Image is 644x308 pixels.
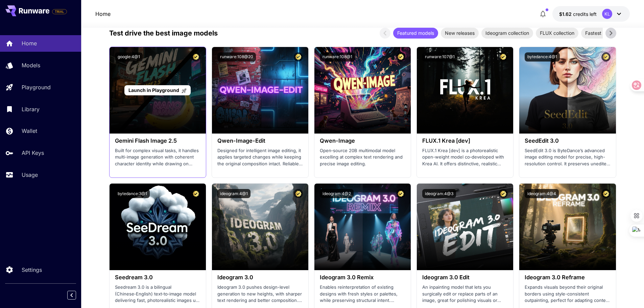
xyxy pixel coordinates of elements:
[581,29,623,37] span: Fastest models
[525,52,560,62] button: bytedance:4@1
[22,39,37,47] p: Home
[22,61,40,69] p: Models
[22,83,51,91] p: Playground
[314,47,411,134] img: alt
[536,29,578,37] span: FLUX collection
[320,284,405,304] p: Enables reinterpretation of existing designs with fresh styles or palettes, while preserving stru...
[422,147,508,167] p: FLUX.1 Krea [dev] is a photorealistic open-weight model co‑developed with Krea AI. It offers dist...
[95,10,111,18] nav: breadcrumb
[417,184,513,270] img: alt
[115,274,200,281] h3: Seedream 3.0
[314,184,411,270] img: alt
[320,52,355,62] button: runware:108@1
[396,52,405,62] button: Certified Model – Vetted for best performance and includes a commercial license.
[481,28,533,39] div: Ideogram collection
[525,147,610,167] p: SeedEdit 3.0 is ByteDance’s advanced image editing model for precise, high-resolution control. It...
[22,266,42,274] p: Settings
[115,138,200,144] h3: Gemini Flash Image 2.5
[22,149,44,157] p: API Keys
[95,10,111,18] a: Home
[441,29,479,37] span: New releases
[320,147,405,167] p: Open‑source 20B multimodal model excelling at complex text rendering and precise image editing.
[115,189,150,198] button: bytedance:3@1
[320,274,405,281] h3: Ideogram 3.0 Remix
[115,284,200,304] p: Seedream 3.0 is a bilingual (Chinese‑English) text‑to‑image model delivering fast, photorealistic...
[115,52,143,62] button: google:4@1
[320,189,354,198] button: ideogram:4@2
[217,138,303,144] h3: Qwen-Image-Edit
[602,9,612,19] div: KL
[422,52,457,62] button: runware:107@1
[22,171,38,179] p: Usage
[552,6,630,22] button: $1.617KL
[601,52,611,62] button: Certified Model – Vetted for best performance and includes a commercial license.
[417,47,513,134] img: alt
[217,147,303,167] p: Designed for intelligent image editing, it applies targeted changes while keeping the original co...
[422,138,508,144] h3: FLUX.1 Krea [dev]
[217,189,251,198] button: ideogram:4@1
[72,289,81,301] div: Collapse sidebar
[499,52,508,62] button: Certified Model – Vetted for best performance and includes a commercial license.
[124,85,190,96] a: Launch in Playground
[109,28,218,38] p: Test drive the best image models
[217,52,256,62] button: runware:108@20
[52,9,67,14] span: TRIAL
[519,184,616,270] img: alt
[559,10,597,18] div: $1.617
[525,274,610,281] h3: Ideogram 3.0 Reframe
[422,284,508,304] p: An inpainting model that lets you surgically edit or replace parts of an image, great for polishi...
[396,189,405,198] button: Certified Model – Vetted for best performance and includes a commercial license.
[294,189,303,198] button: Certified Model – Vetted for best performance and includes a commercial license.
[191,189,200,198] button: Certified Model – Vetted for best performance and includes a commercial license.
[525,284,610,304] p: Expands visuals beyond their original borders using style-consistent outpainting, perfect for ada...
[191,52,200,62] button: Certified Model – Vetted for best performance and includes a commercial license.
[393,29,438,37] span: Featured models
[110,184,206,270] img: alt
[573,11,597,17] span: credits left
[212,184,308,270] img: alt
[212,47,308,134] img: alt
[52,7,67,16] span: Add your payment card to enable full platform functionality.
[217,284,303,304] p: Ideogram 3.0 pushes design-level generation to new heights, with sharper text rendering and bette...
[559,11,573,17] span: $1.62
[601,189,611,198] button: Certified Model – Vetted for best performance and includes a commercial license.
[422,274,508,281] h3: Ideogram 3.0 Edit
[115,147,200,167] p: Built for complex visual tasks, it handles multi-image generation with coherent character identit...
[393,28,438,39] div: Featured models
[499,189,508,198] button: Certified Model – Vetted for best performance and includes a commercial license.
[217,274,303,281] h3: Ideogram 3.0
[22,127,37,135] p: Wallet
[525,189,559,198] button: ideogram:4@4
[294,52,303,62] button: Certified Model – Vetted for best performance and includes a commercial license.
[320,138,405,144] h3: Qwen-Image
[128,87,179,93] span: Launch in Playground
[67,291,76,300] button: Collapse sidebar
[422,189,456,198] button: ideogram:4@3
[536,28,578,39] div: FLUX collection
[581,28,623,39] div: Fastest models
[22,105,40,113] p: Library
[519,47,616,134] img: alt
[481,29,533,37] span: Ideogram collection
[525,138,610,144] h3: SeedEdit 3.0
[441,28,479,39] div: New releases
